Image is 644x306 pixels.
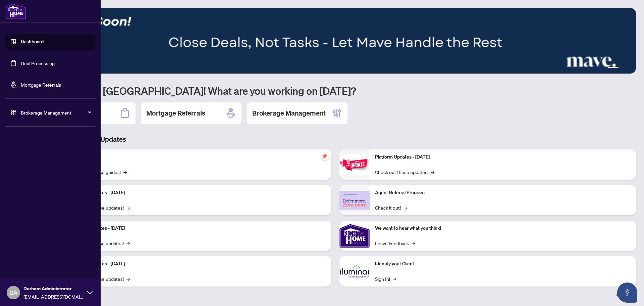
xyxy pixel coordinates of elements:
a: Sign In!→ [375,275,396,282]
a: Mortgage Referrals [21,82,61,88]
img: logo [5,3,26,19]
p: Platform Updates - [DATE] [70,189,326,196]
button: 5 [621,67,624,70]
p: Agent Referral Program [375,189,631,196]
p: Identify your Client [375,260,631,268]
span: [EMAIL_ADDRESS][DOMAIN_NAME] [23,293,84,300]
a: Check out these updates!→ [375,168,434,176]
button: 1 [592,67,594,70]
button: Open asap [617,282,637,303]
h2: Brokerage Management [252,108,326,118]
span: → [126,239,130,247]
p: Platform Updates - [DATE] [70,260,326,268]
img: Identify your Client [339,256,370,287]
span: → [393,275,396,282]
img: Agent Referral Program [339,191,370,210]
a: Deal Processing [21,60,55,66]
span: → [126,204,130,211]
p: Platform Updates - [DATE] [375,154,631,161]
span: DA [9,288,18,297]
span: → [412,239,415,247]
a: Check it out!→ [375,204,407,211]
a: Leave Feedback→ [375,239,415,247]
img: Platform Updates - June 23, 2025 [339,154,370,175]
h2: Mortgage Referrals [146,108,205,118]
button: 2 [597,67,600,70]
button: 4 [608,67,619,70]
img: We want to hear what you think! [339,221,370,251]
a: Dashboard [21,39,44,45]
span: → [126,275,130,282]
span: pushpin [321,152,329,160]
span: → [431,168,434,176]
button: 6 [627,67,629,70]
h3: Brokerage & Industry Updates [35,135,636,144]
img: Slide 3 [35,8,636,74]
p: Self-Help [70,154,326,161]
span: → [404,204,407,211]
button: 3 [602,67,605,70]
span: Durham Administrator [23,285,84,292]
span: Brokerage Management [21,109,91,116]
h1: Welcome back [GEOGRAPHIC_DATA]! What are you working on [DATE]? [35,84,636,97]
p: Platform Updates - [DATE] [70,225,326,232]
p: We want to hear what you think! [375,225,631,232]
span: → [123,168,127,176]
